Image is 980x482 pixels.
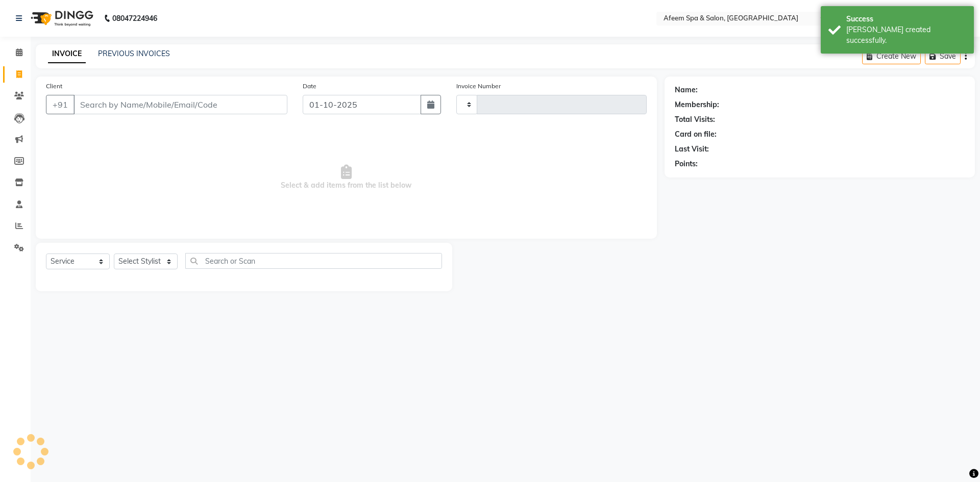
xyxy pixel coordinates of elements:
span: Select & add items from the list below [46,126,647,229]
label: Client [46,82,62,91]
input: Search or Scan [185,253,442,269]
div: Bill created successfully. [846,24,966,46]
button: Save [925,48,961,64]
div: Last Visit: [675,144,709,155]
b: 08047224946 [112,4,157,33]
div: Success [846,14,966,24]
input: Search by Name/Mobile/Email/Code [73,95,287,114]
div: Card on file: [675,129,717,140]
div: Membership: [675,99,719,110]
div: Total Visits: [675,114,715,125]
a: PREVIOUS INVOICES [98,49,170,58]
div: Points: [675,159,698,169]
label: Invoice Number [456,82,501,91]
div: Name: [675,85,698,95]
a: INVOICE [48,45,86,63]
button: Create New [862,48,921,64]
label: Date [303,82,316,91]
button: +91 [46,95,75,114]
img: logo [26,4,96,33]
